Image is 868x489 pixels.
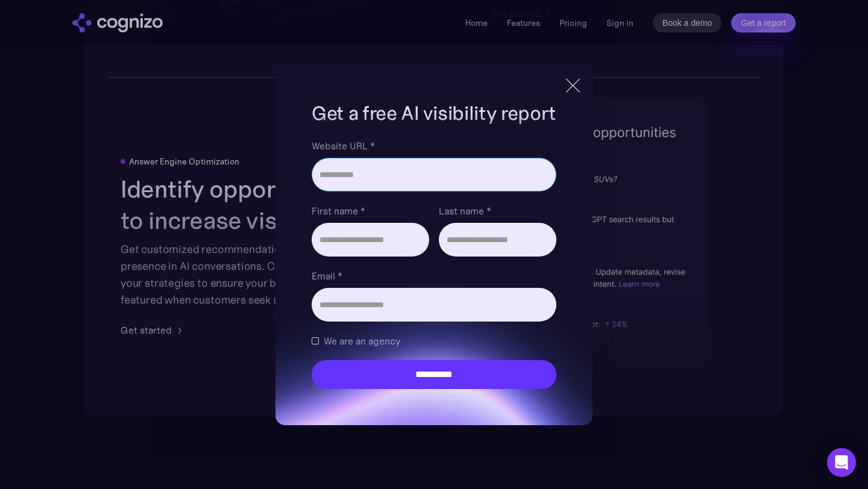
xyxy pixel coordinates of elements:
[312,139,556,389] form: Brand Report Form
[324,334,400,348] span: We are an agency
[312,139,556,153] label: Website URL *
[312,100,556,126] h1: Get a free AI visibility report
[312,204,429,218] label: First name *
[439,204,556,218] label: Last name *
[827,448,856,477] div: Open Intercom Messenger
[312,269,556,283] label: Email *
